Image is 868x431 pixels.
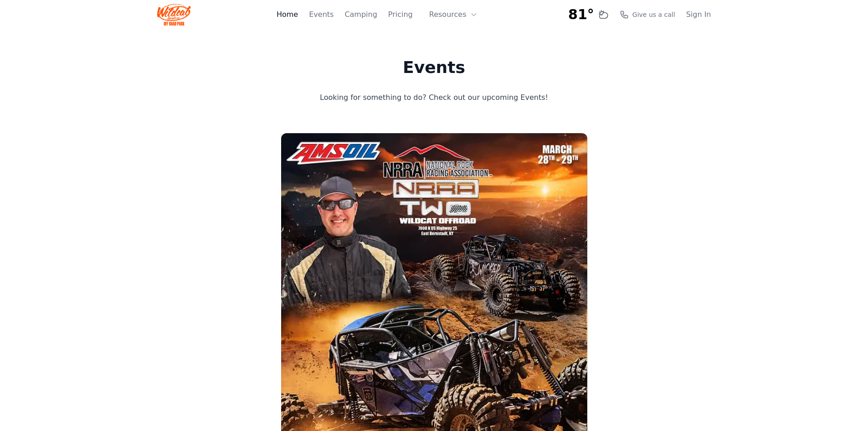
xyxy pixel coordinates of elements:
a: Give us a call [620,10,675,19]
img: Wildcat Logo [157,4,191,26]
a: Sign In [686,9,711,20]
a: Home [277,9,298,20]
a: Events [309,9,334,20]
span: Give us a call [632,10,675,19]
a: Pricing [388,9,413,20]
h1: Events [283,58,585,77]
p: Looking for something to do? Check out our upcoming Events! [283,91,585,104]
a: Camping [344,9,377,20]
button: Resources [424,5,483,24]
span: 81° [568,6,594,23]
